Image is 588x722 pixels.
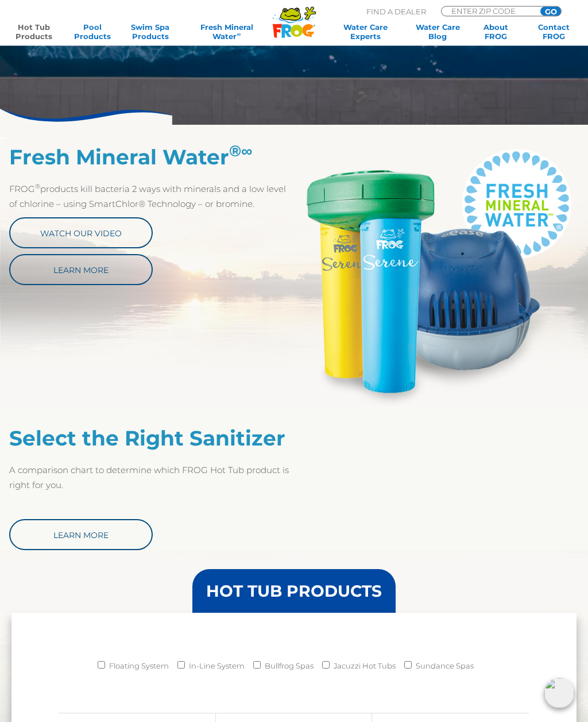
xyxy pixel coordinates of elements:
a: Learn More [9,255,153,286]
input: GO [540,7,561,16]
p: FROG products kill bacteria 2 ways with minerals and a low level of chlorine – using SmartChlor® ... [9,182,294,212]
label: Sundance Spas [416,656,474,676]
a: PoolProducts [69,22,115,41]
em: ∞ [241,142,252,161]
a: Fresh MineralWater∞ [186,22,268,41]
a: Hot TubProducts [11,22,57,41]
p: A comparison chart to determine which FROG Hot Tub product is right for you. [9,463,294,493]
label: Bullfrog Spas [265,656,314,676]
a: Swim SpaProducts [127,22,173,41]
h2: Fresh Mineral Water [9,145,294,170]
h3: HOT TUB PRODUCTS [206,583,382,600]
label: In-Line System [189,656,245,676]
a: Learn More [9,520,153,551]
label: Jacuzzi Hot Tubs [334,656,396,676]
a: ContactFROG [531,22,577,41]
label: Floating System [109,656,169,676]
img: Serene_@ease_FMW [294,145,579,407]
sup: ∞ [237,31,241,37]
a: Watch Our Video [9,218,153,249]
h2: Select the Right Sanitizer [9,427,294,451]
a: Water CareExperts [329,22,402,41]
a: AboutFROG [473,22,519,41]
a: Water CareBlog [415,22,461,41]
sup: ® [229,142,252,161]
input: Zip Code Form [450,7,528,15]
sup: ® [35,183,40,191]
img: openIcon [544,678,574,708]
p: Find A Dealer [366,6,426,17]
